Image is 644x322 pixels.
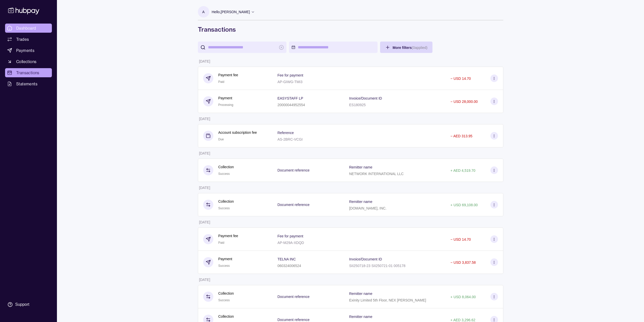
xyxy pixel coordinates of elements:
[450,260,476,264] p: − USD 3,837.58
[16,70,39,76] span: Transactions
[16,47,34,53] span: Payments
[208,42,276,53] input: search
[450,100,478,104] p: − USD 28,000.00
[199,220,210,224] p: [DATE]
[277,103,305,107] p: 20000044952554
[218,164,234,170] p: Collection
[218,264,230,268] span: Success
[277,80,302,84] p: AP-GIWG-TMI3
[5,68,52,77] a: Transactions
[5,57,52,66] a: Collections
[349,298,426,302] p: Exinity Limited 5th Floor, NEX [PERSON_NAME]
[349,96,382,100] p: Invoice/Document ID
[218,103,233,107] span: Processing
[5,299,52,310] a: Support
[277,234,303,238] p: Fee for payment
[277,318,309,322] p: Document reference
[380,42,433,53] button: More filters(0applied)
[277,137,303,141] p: AS-2BRC-VCGI
[412,46,427,50] p: ( 0 applied)
[349,165,372,169] p: Remitter name
[218,138,224,141] span: Due
[277,257,296,261] p: TELNA INC
[218,199,234,204] p: Collection
[277,96,303,100] p: EASYSTAFF LP
[202,9,204,15] p: A
[450,318,475,322] p: + AED 3,296.62
[349,172,404,176] p: NETWORK INTERNATIONAL LLC
[218,298,230,302] span: Success
[277,241,304,245] p: AP-M29A-XDQD
[5,24,52,33] a: Dashboard
[349,257,382,261] p: Invoice/Document ID
[277,168,309,172] p: Document reference
[277,73,303,77] p: Fee for payment
[199,117,210,121] p: [DATE]
[450,168,475,173] p: + AED 4,519.70
[218,206,230,210] span: Success
[218,314,234,319] p: Collection
[349,292,372,296] p: Remitter name
[450,134,472,138] p: − AED 313.95
[218,233,238,239] p: Payment fee
[218,130,257,135] p: Account subscription fee
[218,256,232,262] p: Payment
[450,237,471,241] p: − USD 14.70
[218,80,224,84] span: Paid
[349,103,366,107] p: ES180925
[450,295,476,299] p: + USD 8,064.00
[16,59,36,65] span: Collections
[16,36,29,42] span: Trades
[5,46,52,55] a: Payments
[16,81,37,87] span: Statements
[349,200,372,204] p: Remitter name
[218,291,234,296] p: Collection
[277,264,301,268] p: 060324006524
[218,172,230,176] span: Success
[218,241,224,244] span: Paid
[16,25,36,31] span: Dashboard
[450,203,478,207] p: + USD 69,108.00
[198,25,503,33] h1: Transactions
[5,35,52,44] a: Trades
[5,79,52,88] a: Statements
[277,295,309,299] p: Document reference
[199,278,210,282] p: [DATE]
[277,203,309,207] p: Document reference
[218,95,233,101] p: Payment
[199,151,210,155] p: [DATE]
[15,302,29,307] div: Support
[393,46,428,50] span: More filters
[349,206,387,210] p: [DOMAIN_NAME], INC.
[218,72,238,78] p: Payment fee
[349,264,406,268] p: SII250718-23 SII250721-01 005178
[277,131,294,135] p: Reference
[450,77,471,81] p: − USD 14.70
[199,186,210,190] p: [DATE]
[199,59,210,63] p: [DATE]
[212,9,250,15] p: Hello, [PERSON_NAME]
[349,315,372,319] p: Remitter name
